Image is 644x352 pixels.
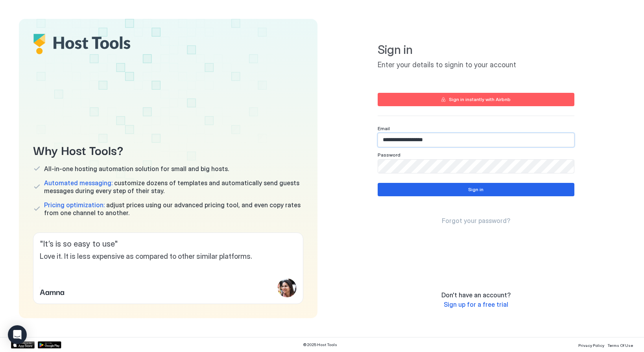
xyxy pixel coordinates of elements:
[444,300,508,309] a: Sign up for a free trial
[378,125,390,131] span: Email
[378,61,574,70] span: Enter your details to signin to your account
[378,133,574,147] input: Input Field
[378,183,574,196] button: Sign in
[578,343,604,348] span: Privacy Policy
[38,341,61,348] a: Google Play Store
[40,239,297,249] span: " It’s is so easy to use "
[449,96,511,103] div: Sign in instantly with Airbnb
[442,217,510,225] span: Forgot your password?
[33,141,303,158] span: Why Host Tools?
[44,165,229,173] span: All-in-one hosting automation solution for small and big hosts.
[278,278,297,297] div: profile
[378,93,574,106] button: Sign in instantly with Airbnb
[578,341,604,349] a: Privacy Policy
[444,300,508,308] span: Sign up for a free trial
[40,252,297,261] span: Love it. It is less expensive as compared to other similar platforms.
[44,201,105,209] span: Pricing optimization:
[378,160,574,173] input: Input Field
[607,341,633,349] a: Terms Of Use
[378,152,400,158] span: Password
[8,325,27,344] div: Open Intercom Messenger
[378,42,574,57] span: Sign in
[44,179,113,187] span: Automated messaging:
[303,342,337,347] span: © 2025 Host Tools
[442,217,510,225] a: Forgot your password?
[44,201,303,217] span: adjust prices using our advanced pricing tool, and even copy rates from one channel to another.
[11,341,35,348] a: App Store
[44,179,303,195] span: customize dozens of templates and automatically send guests messages during every step of their s...
[441,291,511,299] span: Don't have an account?
[40,286,65,297] span: Aamna
[607,343,633,348] span: Terms Of Use
[468,186,483,193] div: Sign in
